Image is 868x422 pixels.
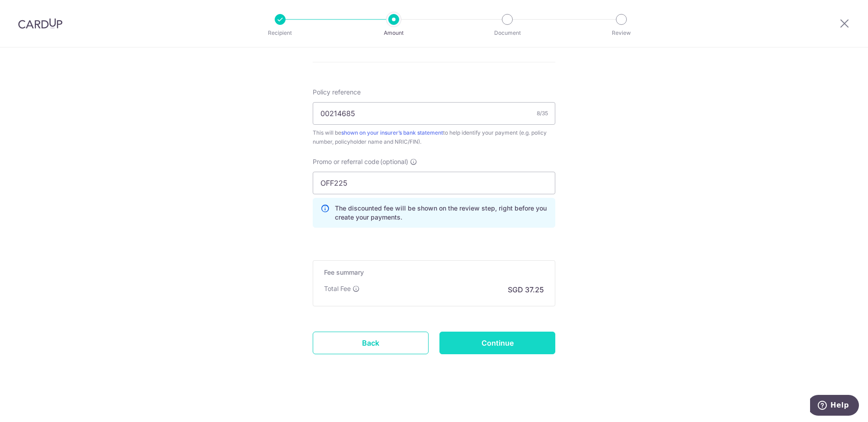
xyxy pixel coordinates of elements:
input: Continue [439,332,555,354]
h5: Fee summary [324,268,544,277]
label: Policy reference [313,88,361,97]
p: SGD 37.25 [508,284,544,295]
div: This will be to help identify your payment (e.g. policy number, policyholder name and NRIC/FIN). [313,128,555,146]
p: Recipient [247,28,314,38]
img: CardUp [18,18,62,29]
p: Total Fee [324,284,351,293]
div: 8/35 [537,109,548,118]
p: The discounted fee will be shown on the review step, right before you create your payments. [335,204,548,222]
span: Promo or referral code [313,157,379,166]
a: shown on your insurer’s bank statement [341,129,443,136]
p: Document [474,28,541,38]
iframe: Opens a widget where you can find more information [810,395,859,417]
a: Back [313,332,429,354]
span: (optional) [380,157,408,166]
p: Review [588,28,655,38]
p: Amount [360,28,427,38]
